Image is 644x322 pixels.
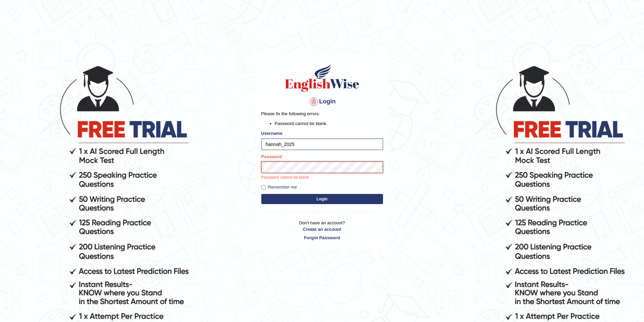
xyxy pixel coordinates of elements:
button: Login [261,194,383,204]
h4: Login [261,96,383,107]
li: Password cannot be blank. [275,120,383,127]
p: Please fix the following errors: [261,110,383,117]
p: Password cannot be blank. [261,175,383,181]
img: Logo of English Wise sign in for intelligent practice with AI [284,63,361,93]
a: Forgot Password [261,234,383,241]
label: Password [261,153,282,160]
p: Don't have an account? [261,220,383,241]
label: Username [261,130,283,137]
a: Create an account [261,226,383,232]
label: Remember me [261,184,297,191]
input: Remember me [261,185,266,190]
